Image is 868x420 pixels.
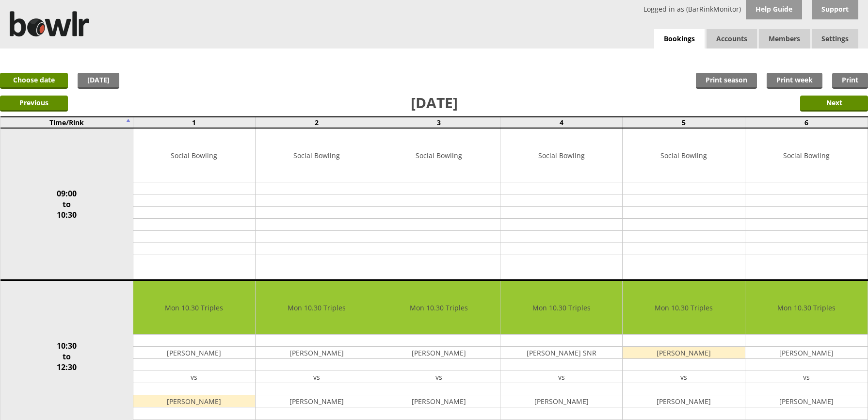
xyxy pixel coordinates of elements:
td: Social Bowling [133,129,255,182]
a: Print week [767,73,822,89]
td: [PERSON_NAME] SNR [500,347,622,359]
td: Mon 10.30 Triples [745,281,868,335]
td: [PERSON_NAME] [256,395,377,407]
td: Social Bowling [500,129,622,182]
td: Social Bowling [745,129,868,182]
span: Members [759,29,810,48]
td: 6 [745,117,868,128]
td: Time/Rink [0,117,133,128]
td: Mon 10.30 Triples [256,281,377,335]
a: [DATE] [78,73,119,89]
td: [PERSON_NAME] [378,347,500,359]
td: vs [500,371,622,383]
td: [PERSON_NAME] [378,395,500,407]
td: [PERSON_NAME] [256,347,377,359]
td: 1 [133,117,255,128]
a: Bookings [654,29,705,49]
td: vs [133,371,255,383]
td: 4 [500,117,623,128]
td: [PERSON_NAME] [745,395,868,407]
input: Next [800,96,868,112]
a: Print season [696,73,757,89]
td: Social Bowling [623,129,744,182]
td: Mon 10.30 Triples [500,281,622,335]
td: [PERSON_NAME] [500,395,622,407]
td: 3 [378,117,500,128]
span: Accounts [707,29,757,48]
td: [PERSON_NAME] [623,395,744,407]
span: Settings [812,29,858,48]
td: Social Bowling [256,129,377,182]
td: vs [623,371,744,383]
td: vs [378,371,500,383]
td: 09:00 to 10:30 [0,128,133,280]
td: vs [256,371,377,383]
td: Mon 10.30 Triples [623,281,744,335]
td: [PERSON_NAME] [745,347,868,359]
td: vs [745,371,868,383]
td: 2 [256,117,378,128]
td: Mon 10.30 Triples [378,281,500,335]
td: [PERSON_NAME] [133,347,255,359]
td: Mon 10.30 Triples [133,281,255,335]
td: [PERSON_NAME] [133,395,255,407]
td: Social Bowling [378,129,500,182]
a: Print [832,73,868,89]
td: [PERSON_NAME] [623,347,744,359]
td: 5 [623,117,745,128]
